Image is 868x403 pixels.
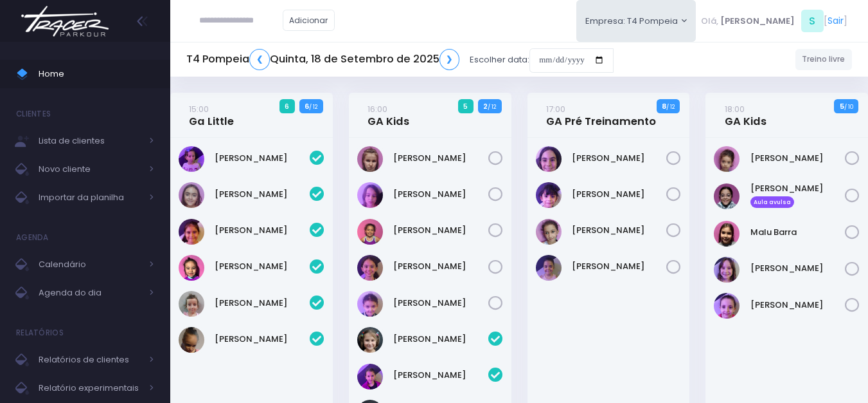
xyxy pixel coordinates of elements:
[546,103,565,115] small: 17:00
[572,188,667,201] a: [PERSON_NAME]
[393,224,488,237] a: [PERSON_NAME]
[179,146,204,172] img: Alice Mattos
[357,219,383,245] img: Isabela Inocentini Pivovar
[801,10,824,32] span: S
[215,260,310,273] a: [PERSON_NAME]
[696,6,852,35] div: [ ]
[16,225,49,250] h4: Agenda
[750,299,846,312] a: [PERSON_NAME]
[179,327,204,353] img: Sophia Crispi Marques dos Santos
[309,103,317,111] small: / 12
[714,257,740,283] img: Melissa Gouveia
[179,291,204,317] img: Mirella Figueiredo Rojas
[750,152,846,165] a: [PERSON_NAME]
[16,320,64,346] h4: Relatórios
[179,219,204,245] img: Helena Ongarato Amorim Silva
[572,152,667,165] a: [PERSON_NAME]
[750,196,795,208] span: Aula avulsa
[714,221,740,247] img: Malu Barra Guirro
[357,327,383,353] img: Beatriz Abrell Ribeiro
[39,66,154,82] span: Home
[483,101,488,111] strong: 2
[215,333,310,346] a: [PERSON_NAME]
[488,103,496,111] small: / 12
[725,102,766,128] a: 18:00GA Kids
[39,380,141,397] span: Relatório experimentais
[39,189,141,206] span: Importar da planilha
[795,49,853,70] a: Treino livre
[393,333,488,346] a: [PERSON_NAME]
[572,224,667,237] a: [PERSON_NAME]
[714,293,740,319] img: Rafaella Westphalen Porto Ravasi
[39,351,141,368] span: Relatórios de clientes
[357,364,383,389] img: Diana Rosa Oliveira
[662,101,666,111] strong: 8
[189,102,234,128] a: 15:00Ga Little
[720,15,795,28] span: [PERSON_NAME]
[439,49,460,70] a: ❯
[393,188,488,201] a: [PERSON_NAME]
[368,103,387,115] small: 16:00
[215,188,310,201] a: [PERSON_NAME]
[39,133,141,149] span: Lista de clientes
[536,255,562,281] img: LIZ WHITAKER DE ALMEIDA BORGES
[357,182,383,208] img: Gabriela Jordão Natacci
[305,101,309,111] strong: 6
[39,285,141,301] span: Agenda do dia
[393,369,488,382] a: [PERSON_NAME]
[179,255,204,281] img: Júlia Meneguim Merlo
[215,297,310,310] a: [PERSON_NAME]
[39,161,141,178] span: Novo cliente
[215,224,310,237] a: [PERSON_NAME]
[215,152,310,165] a: [PERSON_NAME]
[179,182,204,208] img: Eloah Meneguim Tenorio
[189,103,209,115] small: 15:00
[536,182,562,208] img: Isabela dela plata souza
[393,260,488,273] a: [PERSON_NAME]
[536,146,562,172] img: Antonella Rossi Paes Previtalli
[844,103,853,111] small: / 10
[357,146,383,172] img: Antonia Landmann
[714,183,740,209] img: Lorena Henrique
[840,101,844,111] strong: 5
[249,49,270,70] a: ❮
[536,219,562,245] img: Ivy Miki Miessa Guadanuci
[750,226,846,239] a: Malu Barra
[393,152,488,165] a: [PERSON_NAME]
[546,102,656,128] a: 17:00GA Pré Treinamento
[725,103,745,115] small: 18:00
[572,260,667,273] a: [PERSON_NAME]
[714,146,740,172] img: Emilia Rodrigues
[701,15,718,28] span: Olá,
[828,14,844,28] a: Sair
[393,297,488,310] a: [PERSON_NAME]
[750,262,846,275] a: [PERSON_NAME]
[666,103,675,111] small: / 12
[368,102,409,128] a: 16:00GA Kids
[16,101,51,127] h4: Clientes
[357,291,383,317] img: Liz Helvadjian
[750,182,846,208] a: [PERSON_NAME] Aula avulsa
[283,10,335,31] a: Adicionar
[39,256,141,273] span: Calendário
[186,49,459,70] h5: T4 Pompeia Quinta, 18 de Setembro de 2025
[357,255,383,281] img: Lara Souza
[458,99,474,113] span: 5
[279,99,295,113] span: 6
[186,45,614,75] div: Escolher data:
